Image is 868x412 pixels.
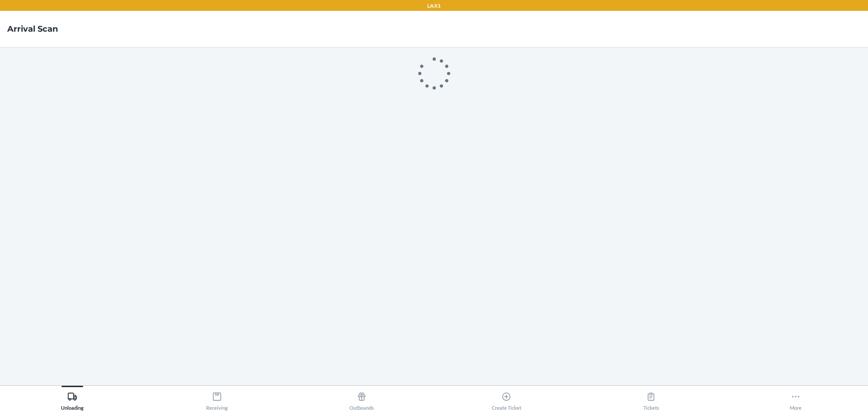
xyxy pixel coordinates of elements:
div: Create Ticket [492,388,521,411]
div: More [790,388,802,411]
div: Receiving [206,388,228,411]
button: Tickets [579,386,723,411]
button: Create Ticket [434,386,579,411]
p: LAX1 [427,2,441,10]
button: Receiving [145,386,289,411]
h4: Arrival Scan [7,23,58,35]
button: More [723,386,868,411]
div: Outbounds [349,388,374,411]
button: Outbounds [289,386,434,411]
div: Tickets [643,388,659,411]
div: Unloading [61,388,84,411]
